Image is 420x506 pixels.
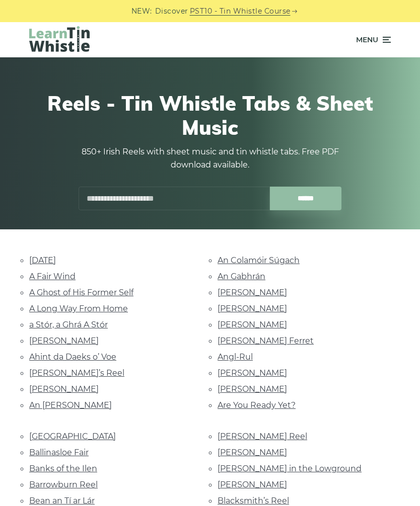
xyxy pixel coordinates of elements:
[29,26,90,52] img: LearnTinWhistle.com
[218,256,300,265] a: An Colamóir Súgach
[218,368,287,378] a: [PERSON_NAME]
[218,496,289,505] a: Blacksmith’s Reel
[218,464,362,473] a: [PERSON_NAME] in the Lowground
[218,304,287,313] a: [PERSON_NAME]
[29,496,95,505] a: Bean an Tí ar Lár
[29,368,124,378] a: [PERSON_NAME]’s Reel
[29,320,108,329] a: a Stór, a Ghrá A Stór
[29,432,116,441] a: [GEOGRAPHIC_DATA]
[29,304,128,313] a: A Long Way From Home
[218,288,287,297] a: [PERSON_NAME]
[218,480,287,489] a: [PERSON_NAME]
[218,336,314,346] a: [PERSON_NAME] Ferret
[29,480,98,489] a: Barrowburn Reel
[29,288,133,297] a: A Ghost of His Former Self
[218,320,287,329] a: [PERSON_NAME]
[29,91,391,139] h1: Reels - Tin Whistle Tabs & Sheet Music
[29,400,112,410] a: An [PERSON_NAME]
[218,272,265,281] a: An Gabhrán
[356,27,378,52] span: Menu
[29,448,89,457] a: Ballinasloe Fair
[29,384,99,394] a: [PERSON_NAME]
[29,256,56,265] a: [DATE]
[218,448,287,457] a: [PERSON_NAME]
[218,352,253,362] a: Angl-Rul
[218,400,296,410] a: Are You Ready Yet?
[29,464,97,473] a: Banks of the Ilen
[218,432,307,441] a: [PERSON_NAME] Reel
[29,352,116,362] a: Ahint da Daeks o’ Voe
[74,145,346,172] p: 850+ Irish Reels with sheet music and tin whistle tabs. Free PDF download available.
[29,336,99,346] a: [PERSON_NAME]
[218,384,287,394] a: [PERSON_NAME]
[29,272,76,281] a: A Fair Wind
